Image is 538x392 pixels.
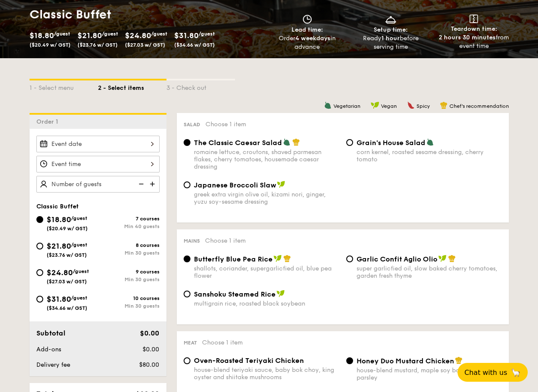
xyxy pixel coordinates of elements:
span: /guest [199,31,215,37]
div: corn kernel, roasted sesame dressing, cherry tomato [357,148,502,163]
strong: 1 hour [381,35,400,42]
img: icon-vegetarian.fe4039eb.svg [283,138,291,146]
img: icon-add.58712e84.svg [147,176,160,192]
span: ($27.03 w/ GST) [125,42,165,48]
span: Order 1 [36,118,62,125]
div: super garlicfied oil, slow baked cherry tomatoes, garden fresh thyme [357,265,502,279]
span: Lead time: [291,26,323,33]
img: icon-vegan.f8ff3823.svg [438,255,447,262]
span: Spicy [416,103,430,109]
span: /guest [54,31,70,37]
span: /guest [71,215,87,221]
div: Min 30 guests [98,303,160,309]
input: Japanese Broccoli Slawgreek extra virgin olive oil, kizami nori, ginger, yuzu soy-sesame dressing [184,181,190,188]
img: icon-chef-hat.a58ddaea.svg [283,255,291,262]
img: icon-vegan.f8ff3823.svg [277,181,285,188]
input: $21.80/guest($23.76 w/ GST)8 coursesMin 30 guests [36,243,43,249]
img: icon-vegetarian.fe4039eb.svg [426,138,434,146]
img: icon-vegan.f8ff3823.svg [273,255,282,262]
span: $18.80 [47,215,71,224]
span: /guest [71,295,87,301]
div: romaine lettuce, croutons, shaved parmesan flakes, cherry tomatoes, housemade caesar dressing [194,148,339,170]
span: ($34.66 w/ GST) [174,42,215,48]
span: Honey Duo Mustard Chicken [357,357,454,365]
span: Setup time: [374,26,408,33]
span: $0.00 [140,329,159,337]
input: Butterfly Blue Pea Riceshallots, coriander, supergarlicfied oil, blue pea flower [184,255,190,262]
span: $0.00 [143,346,159,353]
img: icon-chef-hat.a58ddaea.svg [455,356,463,364]
div: house-blend teriyaki sauce, baby bok choy, king oyster and shiitake mushrooms [194,366,339,381]
span: /guest [71,242,87,248]
span: /guest [102,31,118,37]
span: Meat [184,340,197,346]
span: Delivery fee [36,361,70,368]
input: Garlic Confit Aglio Oliosuper garlicfied oil, slow baked cherry tomatoes, garden fresh thyme [346,255,353,262]
div: 8 courses [98,242,160,248]
span: $31.80 [174,31,199,40]
div: Order in advance [269,34,346,51]
input: Event time [36,156,160,172]
span: Subtotal [36,329,65,337]
div: 2 - Select items [98,80,166,92]
img: icon-teardown.65201eee.svg [470,15,478,23]
input: Sanshoku Steamed Ricemultigrain rice, roasted black soybean [184,291,190,297]
span: $80.00 [139,361,159,368]
img: icon-vegan.f8ff3823.svg [276,290,285,297]
span: /guest [151,31,167,37]
img: icon-chef-hat.a58ddaea.svg [448,255,456,262]
img: icon-reduce.1d2dbef1.svg [134,176,147,192]
span: $21.80 [77,31,102,40]
div: 9 courses [98,269,160,275]
div: Min 30 guests [98,276,160,282]
span: Vegan [381,103,397,109]
img: icon-chef-hat.a58ddaea.svg [440,101,448,109]
span: Sanshoku Steamed Rice [194,290,276,298]
button: Chat with us🦙 [458,363,528,382]
span: ($34.66 w/ GST) [47,305,87,311]
span: $18.80 [30,31,54,40]
input: Grain's House Saladcorn kernel, roasted sesame dressing, cherry tomato [346,139,353,146]
div: Min 30 guests [98,250,160,256]
div: Min 40 guests [98,223,160,229]
span: Salad [184,122,200,128]
span: ($27.03 w/ GST) [47,279,87,285]
div: from event time [436,33,512,50]
div: greek extra virgin olive oil, kizami nori, ginger, yuzu soy-sesame dressing [194,191,339,205]
span: $31.80 [47,294,71,304]
span: ($23.76 w/ GST) [47,252,87,258]
img: icon-vegetarian.fe4039eb.svg [324,101,332,109]
input: Oven-Roasted Teriyaki Chickenhouse-blend teriyaki sauce, baby bok choy, king oyster and shiitake ... [184,357,190,364]
span: Oven-Roasted Teriyaki Chicken [194,356,304,365]
span: Teardown time: [451,25,497,33]
span: Add-ons [36,346,61,353]
span: The Classic Caesar Salad [194,139,282,147]
span: /guest [73,268,89,274]
span: Classic Buffet [36,203,79,210]
input: Honey Duo Mustard Chickenhouse-blend mustard, maple soy baked potato, parsley [346,357,353,364]
div: 10 courses [98,295,160,301]
input: Number of guests [36,176,160,193]
span: Choose 1 item [205,237,246,244]
span: ($23.76 w/ GST) [77,42,118,48]
strong: 4 weekdays [295,35,330,42]
span: Vegetarian [333,103,360,109]
img: icon-chef-hat.a58ddaea.svg [292,138,300,146]
div: shallots, coriander, supergarlicfied oil, blue pea flower [194,265,339,279]
span: Mains [184,238,200,244]
div: multigrain rice, roasted black soybean [194,300,339,307]
span: Choose 1 item [202,339,243,346]
input: The Classic Caesar Saladromaine lettuce, croutons, shaved parmesan flakes, cherry tomatoes, house... [184,139,190,146]
div: Ready before serving time [352,34,429,51]
div: 1 - Select menu [30,80,98,92]
input: Event date [36,136,160,152]
span: 🦙 [511,368,521,377]
input: $24.80/guest($27.03 w/ GST)9 coursesMin 30 guests [36,269,43,276]
h1: Classic Buffet [30,7,266,22]
div: house-blend mustard, maple soy baked potato, parsley [357,367,502,381]
span: ($20.49 w/ GST) [30,42,71,48]
img: icon-spicy.37a8142b.svg [407,101,415,109]
span: Chef's recommendation [449,103,509,109]
div: 7 courses [98,216,160,222]
span: ($20.49 w/ GST) [47,226,88,232]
